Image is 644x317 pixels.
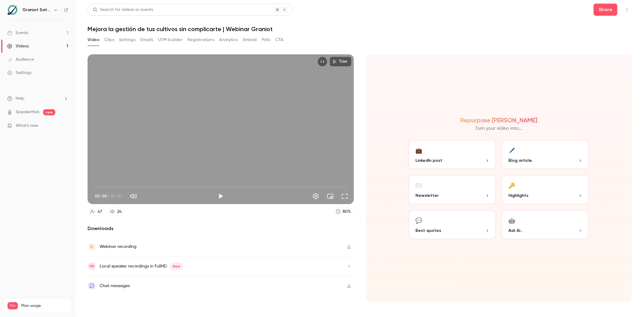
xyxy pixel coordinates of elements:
[16,123,38,129] span: What's new
[508,227,523,234] span: Ask Ai...
[7,56,34,62] div: Audience
[8,5,17,15] img: Graniot Satellite Technologies SL
[16,109,40,115] a: SpeakerHub
[111,193,123,199] span: 41:31
[343,209,351,215] div: 80 %
[43,109,55,115] span: new
[22,7,51,13] h6: Graniot Satellite Technologies SL
[622,5,632,14] button: Top Bar Actions
[7,43,29,49] div: Videos
[318,57,327,66] button: Embed video
[187,35,214,45] button: Registrations
[7,30,28,36] div: Events
[415,146,422,155] div: 💼
[107,208,124,216] a: 24
[262,35,271,45] button: Polls
[104,35,114,45] button: Clips
[8,302,18,309] span: Pro
[8,309,19,315] p: Videos
[408,175,496,205] button: ✉️Newsletter
[7,95,68,102] li: help-dropdown-opener
[100,263,183,270] div: Local speaker recordings in FullHD
[98,209,102,215] div: 47
[508,216,515,225] div: 🤖
[140,35,153,45] button: Emails
[119,35,136,45] button: Settings
[107,193,110,199] span: /
[508,192,528,199] span: Highlights
[501,210,589,240] button: 🤖Ask Ai...
[275,35,284,45] button: CTA
[408,139,496,170] button: 💼LinkedIn post
[501,139,589,170] button: 🖊️Blog article
[215,190,227,202] button: Play
[100,282,130,290] div: Chat messages
[21,303,68,308] span: Plan usage
[324,190,336,202] button: Turn on miniplayer
[508,146,515,155] div: 🖊️
[158,35,183,45] button: UTM builder
[95,193,123,199] div: 00:00
[219,35,238,45] button: Analytics
[594,4,617,16] button: Share
[339,190,351,202] button: Full screen
[415,157,442,164] span: LinkedIn post
[88,35,99,45] button: Video
[508,181,515,190] div: 🔑
[508,157,532,164] span: Blog article
[7,70,31,76] div: Settings
[415,227,441,234] span: Best quotes
[333,208,354,216] a: 80%
[330,57,351,66] button: Trim
[501,175,589,205] button: 🔑Highlights
[60,309,68,315] p: / 90
[16,95,24,102] span: Help
[117,209,122,215] div: 24
[88,208,105,216] a: 47
[100,243,136,250] div: Webinar recording
[60,310,61,314] span: 1
[243,35,257,45] button: Embed
[415,216,422,225] div: 💬
[475,125,522,132] p: Turn your video into...
[93,7,153,13] div: Search for videos or events
[415,181,422,190] div: ✉️
[95,193,107,199] span: 00:00
[310,190,322,202] button: Settings
[460,117,537,124] h2: Repurpose [PERSON_NAME]
[408,210,496,240] button: 💬Best quotes
[88,225,354,232] h2: Downloads
[127,190,139,202] button: Mute
[88,25,632,33] h1: Mejora la gestión de tus cultivos sin complicarte | Webinar Graniot
[415,192,439,199] span: Newsletter
[61,123,68,129] iframe: Noticeable Trigger
[170,263,183,270] span: New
